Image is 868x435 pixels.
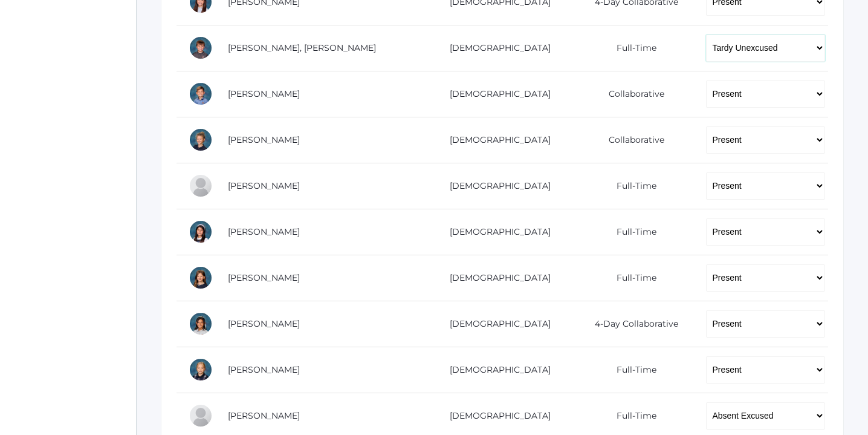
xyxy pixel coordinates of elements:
a: [PERSON_NAME] [228,272,300,283]
a: [PERSON_NAME] [228,134,300,145]
td: Full-Time [569,209,694,255]
a: [PERSON_NAME] [228,410,300,421]
td: [DEMOGRAPHIC_DATA] [423,301,569,347]
a: [PERSON_NAME] [228,364,300,375]
div: Hensley Pedersen [189,266,213,290]
td: [DEMOGRAPHIC_DATA] [423,347,569,393]
td: [DEMOGRAPHIC_DATA] [423,117,569,163]
div: Leahmarie Rillo [189,312,213,336]
td: Full-Time [569,255,694,301]
a: [PERSON_NAME] [228,226,300,237]
td: [DEMOGRAPHIC_DATA] [423,255,569,301]
div: Jackson Kilian [189,36,213,60]
td: Collaborative [569,71,694,117]
td: 4-Day Collaborative [569,301,694,347]
div: Dustin Laubacher [189,82,213,106]
div: Idella Long [189,128,213,152]
div: Joel Smith [189,404,213,428]
div: Penelope Mesick [189,220,213,244]
td: [DEMOGRAPHIC_DATA] [423,71,569,117]
td: Full-Time [569,25,694,71]
td: [DEMOGRAPHIC_DATA] [423,25,569,71]
td: [DEMOGRAPHIC_DATA] [423,163,569,209]
a: [PERSON_NAME] [228,88,300,99]
a: [PERSON_NAME] [228,180,300,191]
td: Collaborative [569,117,694,163]
td: Full-Time [569,347,694,393]
div: Olivia Sigwing [189,358,213,382]
div: Francisco Lopez [189,174,213,198]
td: Full-Time [569,163,694,209]
td: [DEMOGRAPHIC_DATA] [423,209,569,255]
a: [PERSON_NAME], [PERSON_NAME] [228,42,376,53]
a: [PERSON_NAME] [228,318,300,329]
